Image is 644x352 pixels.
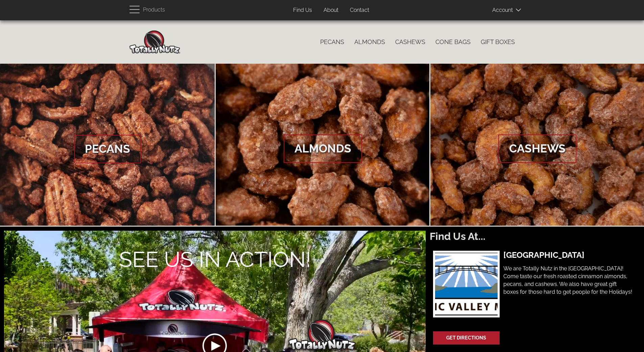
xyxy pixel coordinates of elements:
span: We are Totally Nutz in the [GEOGRAPHIC_DATA]! Come taste our fresh roasted cinnamon almonds, peca... [503,265,632,295]
a: Cashews [390,35,430,49]
h2: Find Us At... [430,231,640,242]
a: Almonds [216,64,430,226]
a: Almonds [349,35,390,49]
span: Pecans [74,135,141,163]
span: Products [143,5,165,15]
a: Pecans [315,35,349,49]
a: About [318,4,343,17]
a: Contact [345,4,374,17]
a: [GEOGRAPHIC_DATA]We are Totally Nutz in the [GEOGRAPHIC_DATA]! Come taste our fresh roasted cinna... [433,251,635,320]
a: Cone Bags [430,35,476,49]
h3: [GEOGRAPHIC_DATA] [503,251,633,260]
a: Gift Boxes [476,35,520,49]
a: Get Directions [434,332,499,344]
img: Home [129,30,180,54]
span: Cashews [498,134,576,163]
span: Almonds [284,134,362,163]
a: Find Us [288,4,317,17]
